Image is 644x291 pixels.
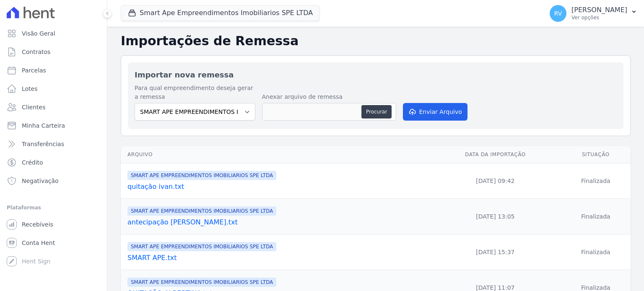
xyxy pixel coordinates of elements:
[3,173,104,189] a: Negativação
[127,206,276,216] span: SMART APE EMPREENDIMENTOS IMOBILIARIOS SPE LTDA
[121,33,631,49] h2: Importações de Remessa
[554,10,562,16] span: RV
[121,146,430,163] th: Arquivo
[127,253,426,263] a: SMART APE.txt
[262,93,396,101] label: Anexar arquivo de remessa
[22,48,50,56] span: Contratos
[3,117,104,134] a: Minha Carteira
[3,234,104,251] a: Conta Hent
[403,103,467,121] button: Enviar Arquivo
[3,154,104,171] a: Crédito
[22,121,65,130] span: Minha Carteira
[7,203,100,213] div: Plataformas
[3,44,104,60] a: Contratos
[22,177,59,185] span: Negativação
[127,171,276,180] span: SMART APE EMPREENDIMENTOS IMOBILIARIOS SPE LTDA
[3,25,104,42] a: Visão Geral
[127,242,276,251] span: SMART APE EMPREENDIMENTOS IMOBILIARIOS SPE LTDA
[561,234,631,270] td: Finalizada
[430,234,561,270] td: [DATE] 15:37
[22,66,46,75] span: Parcelas
[561,146,631,163] th: Situação
[543,2,644,25] button: RV [PERSON_NAME] Ver opções
[3,62,104,79] a: Parcelas
[571,6,627,14] p: [PERSON_NAME]
[3,216,104,233] a: Recebíveis
[430,199,561,234] td: [DATE] 13:05
[22,220,53,229] span: Recebíveis
[127,217,426,227] a: antecipação [PERSON_NAME].txt
[121,5,320,21] button: Smart Ape Empreendimentos Imobiliarios SPE LTDA
[22,29,55,38] span: Visão Geral
[3,136,104,152] a: Transferências
[127,278,276,287] span: SMART APE EMPREENDIMENTOS IMOBILIARIOS SPE LTDA
[135,84,255,101] label: Para qual empreendimento deseja gerar a remessa
[430,163,561,199] td: [DATE] 09:42
[3,99,104,116] a: Clientes
[561,199,631,234] td: Finalizada
[127,182,426,192] a: quitação ivan.txt
[430,146,561,163] th: Data da Importação
[3,80,104,97] a: Lotes
[135,69,617,80] h2: Importar nova remessa
[561,163,631,199] td: Finalizada
[22,103,45,111] span: Clientes
[361,105,392,118] button: Procurar
[22,239,55,247] span: Conta Hent
[571,14,627,21] p: Ver opções
[22,85,38,93] span: Lotes
[22,140,64,148] span: Transferências
[22,158,43,167] span: Crédito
